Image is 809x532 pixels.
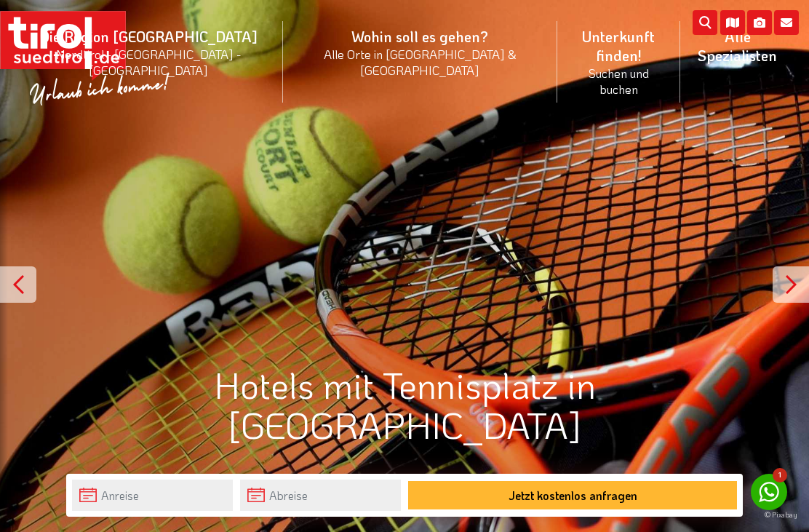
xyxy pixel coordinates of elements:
[15,11,283,94] a: Die Region [GEOGRAPHIC_DATA]Nordtirol - [GEOGRAPHIC_DATA] - [GEOGRAPHIC_DATA]
[66,365,743,445] h1: Hotels mit Tennisplatz in [GEOGRAPHIC_DATA]
[408,481,737,509] button: Jetzt kostenlos anfragen
[557,11,680,113] a: Unterkunft finden!Suchen und buchen
[72,480,233,511] input: Anreise
[774,10,799,35] i: Kontakt
[747,10,772,35] i: Fotogalerie
[32,46,266,78] small: Nordtirol - [GEOGRAPHIC_DATA] - [GEOGRAPHIC_DATA]
[751,474,787,510] a: 1
[680,11,794,81] a: Alle Spezialisten
[283,11,557,94] a: Wohin soll es gehen?Alle Orte in [GEOGRAPHIC_DATA] & [GEOGRAPHIC_DATA]
[300,46,540,78] small: Alle Orte in [GEOGRAPHIC_DATA] & [GEOGRAPHIC_DATA]
[720,10,745,35] i: Karte öffnen
[773,468,787,483] span: 1
[240,480,401,511] input: Abreise
[575,65,663,97] small: Suchen und buchen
